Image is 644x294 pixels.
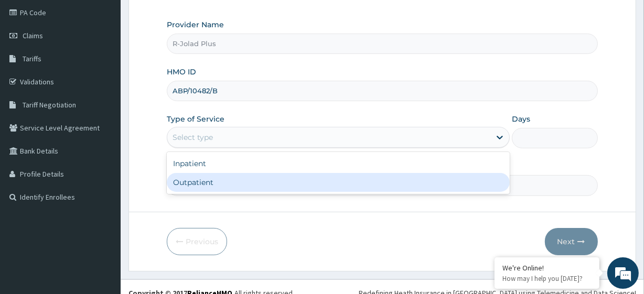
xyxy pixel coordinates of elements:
div: Outpatient [167,173,510,192]
div: Select type [173,132,213,143]
div: We're Online! [502,263,592,273]
img: d_794563401_company_1708531726252_794563401 [19,52,42,79]
label: Type of Service [167,114,224,124]
span: Tariff Negotiation [23,100,76,110]
button: Next [545,228,598,255]
div: Inpatient [167,154,510,173]
label: Provider Name [167,19,224,30]
input: Enter HMO ID [167,81,597,101]
label: HMO ID [167,67,196,77]
div: Chat with us now [55,59,176,72]
textarea: Type your message and hit 'Enter' [5,189,200,225]
span: We're online! [61,83,145,189]
div: Minimize live chat window [172,5,197,30]
span: Tariffs [23,54,41,63]
button: Previous [167,228,227,255]
span: Claims [23,31,43,40]
label: Days [512,114,530,124]
p: How may I help you today? [502,274,592,283]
